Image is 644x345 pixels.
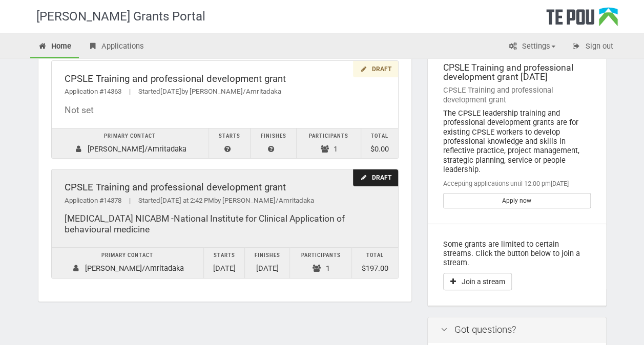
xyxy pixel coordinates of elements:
[80,36,152,58] a: Applications
[443,85,591,104] div: CPSLE Training and professional development grant
[250,250,284,261] div: Finishes
[564,36,621,58] a: Sign out
[353,169,398,186] div: Draft
[52,248,204,278] td: [PERSON_NAME]/Amritadaka
[501,36,563,58] a: Settings
[443,273,512,290] button: Join a stream
[214,131,245,142] div: Starts
[52,128,209,159] td: [PERSON_NAME]/Amritadaka
[443,240,591,268] p: Some grants are limited to certain streams. Click the button below to join a stream.
[256,131,292,142] div: Finishes
[546,7,618,33] div: Te Pou Logo
[290,248,352,278] td: 1
[443,179,591,188] div: Accepting applications until 12:00 pm[DATE]
[297,128,361,159] td: 1
[30,36,79,58] a: Home
[57,250,199,261] div: Primary contact
[204,248,245,278] td: [DATE]
[428,317,606,343] div: Got questions?
[57,131,204,142] div: Primary contact
[160,197,214,204] span: [DATE] at 2:42 PM
[65,182,385,193] div: CPSLE Training and professional development grant
[121,88,138,95] span: |
[295,250,346,261] div: Participants
[443,193,591,208] a: Apply now
[209,250,239,261] div: Starts
[160,88,181,95] span: [DATE]
[302,131,355,142] div: Participants
[245,248,290,278] td: [DATE]
[352,248,398,278] td: $197.00
[65,196,385,206] div: Application #14378 Started by [PERSON_NAME]/Amritadaka
[443,63,591,82] div: CPSLE Training and professional development grant [DATE]
[65,87,385,97] div: Application #14363 Started by [PERSON_NAME]/Amritadaka
[65,213,385,234] div: [MEDICAL_DATA] NICABM -National Institute for Clinical Application of behavioural medicine
[366,131,393,142] div: Total
[121,197,138,204] span: |
[353,61,398,78] div: Draft
[443,109,591,174] div: The CPSLE leadership training and professional development grants are for existing CPSLE workers ...
[357,250,392,261] div: Total
[65,105,385,116] div: Not set
[361,128,398,159] td: $0.00
[65,74,385,84] div: CPSLE Training and professional development grant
